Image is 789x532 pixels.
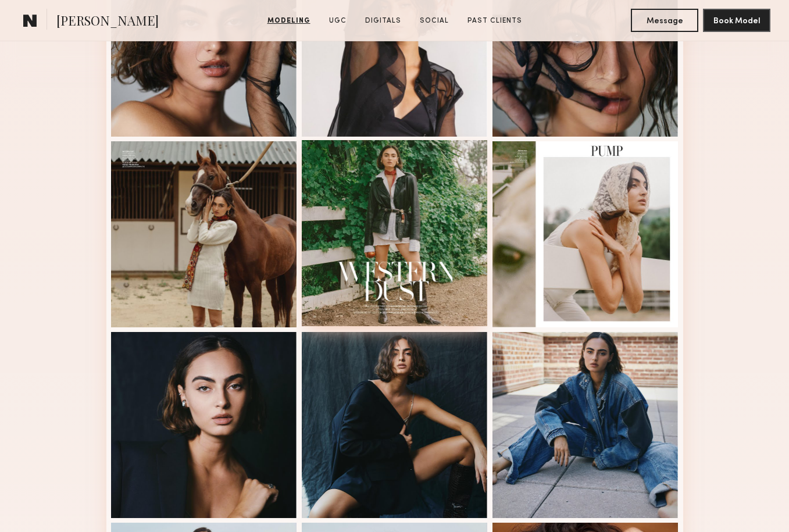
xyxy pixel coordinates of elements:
a: UGC [324,16,351,26]
a: Social [415,16,454,26]
a: Modeling [263,16,315,26]
a: Digitals [360,16,406,26]
a: Book Model [703,15,770,25]
button: Book Model [703,9,770,32]
span: [PERSON_NAME] [56,12,159,32]
button: Message [631,9,698,32]
a: Past Clients [463,16,527,26]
